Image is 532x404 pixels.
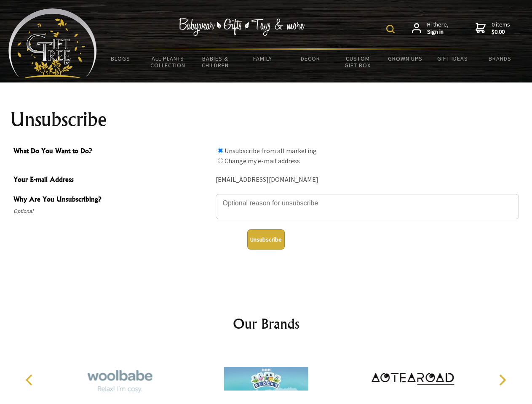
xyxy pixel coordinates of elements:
span: Hi there, [427,21,449,36]
span: Your E-mail Address [13,174,211,186]
a: 0 items$0.00 [476,21,510,36]
input: What Do You Want to Do? [218,148,223,153]
a: All Plants Collection [144,50,192,74]
a: BLOGS [97,50,144,67]
strong: Sign in [427,28,449,36]
button: Previous [21,371,40,389]
label: Unsubscribe from all marketing [225,146,317,155]
label: Change my e-mail address [225,157,300,165]
span: What Do You Want to Do? [13,146,211,158]
a: Brands [476,50,524,67]
button: Next [493,371,511,389]
strong: $0.00 [492,28,510,36]
a: Decor [286,50,334,67]
span: Why Are You Unsubscribing? [13,194,211,206]
input: What Do You Want to Do? [218,158,223,163]
span: 0 items [492,21,510,36]
a: Grown Ups [381,50,429,67]
a: Family [239,50,287,67]
span: Optional [13,206,211,216]
div: [EMAIL_ADDRESS][DOMAIN_NAME] [216,173,519,186]
img: Babywear - Gifts - Toys & more [179,18,305,36]
h2: Our Brands [17,314,516,334]
a: Hi there,Sign in [412,21,449,36]
button: Unsubscribe [247,229,285,250]
img: product search [386,25,395,33]
textarea: Why Are You Unsubscribing? [216,194,519,219]
h1: Unsubscribe [10,109,522,130]
a: Gift Ideas [429,50,476,67]
a: Babies & Children [192,50,239,74]
img: Babyware - Gifts - Toys and more... [8,8,97,78]
a: Custom Gift Box [334,50,382,74]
